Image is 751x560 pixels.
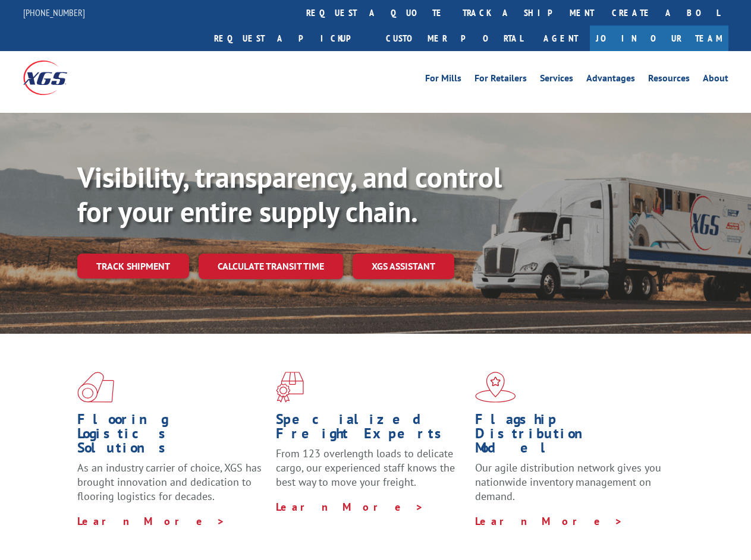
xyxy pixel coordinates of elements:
[77,254,189,279] a: Track shipment
[475,514,623,528] a: Learn More >
[475,412,665,461] h1: Flagship Distribution Model
[276,372,304,403] img: xgs-icon-focused-on-flooring-red
[276,412,466,447] h1: Specialized Freight Experts
[425,74,461,87] a: For Mills
[475,461,661,503] span: Our agile distribution network gives you nationwide inventory management on demand.
[77,461,262,503] span: As an industry carrier of choice, XGS has brought innovation and dedication to flooring logistics...
[276,500,424,514] a: Learn More >
[590,26,728,51] a: Join Our Team
[77,412,267,461] h1: Flooring Logistics Solutions
[353,254,454,279] a: XGS ASSISTANT
[532,26,590,51] a: Agent
[475,74,527,87] a: For Retailers
[703,74,728,87] a: About
[540,74,573,87] a: Services
[276,447,466,499] p: From 123 overlength loads to delicate cargo, our experienced staff knows the best way to move you...
[77,159,502,230] b: Visibility, transparency, and control for your entire supply chain.
[23,7,85,18] a: [PHONE_NUMBER]
[77,514,225,528] a: Learn More >
[205,26,377,51] a: Request a pickup
[648,74,690,87] a: Resources
[77,372,114,403] img: xgs-icon-total-supply-chain-intelligence-red
[475,372,516,403] img: xgs-icon-flagship-distribution-model-red
[199,254,343,279] a: Calculate transit time
[377,26,532,51] a: Customer Portal
[586,74,635,87] a: Advantages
